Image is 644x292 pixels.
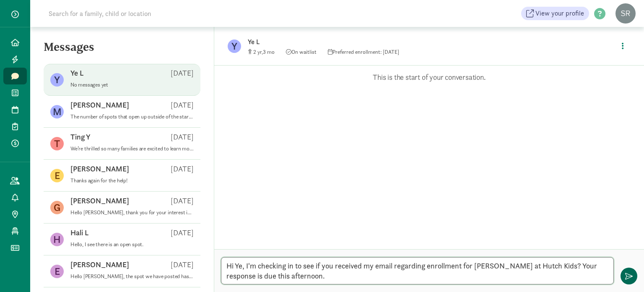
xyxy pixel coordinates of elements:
[50,169,64,182] figure: E
[227,72,631,82] p: This is the start of your conversation.
[171,260,194,270] p: [DATE]
[70,241,194,248] p: Hello, I see there is an open spot.
[70,228,88,238] p: Hali L
[30,40,214,61] h5: Messages
[70,132,91,142] p: Ting Y
[70,164,129,174] p: [PERSON_NAME]
[50,265,64,278] figure: E
[50,105,64,118] figure: M
[70,196,129,206] p: [PERSON_NAME]
[171,164,194,174] p: [DATE]
[50,201,64,214] figure: G
[286,48,317,55] span: On waitlist
[50,233,64,246] figure: H
[70,273,194,280] p: Hello [PERSON_NAME], the spot we have posted has already been offered to our waitlist families, s...
[171,100,194,110] p: [DATE]
[171,68,194,78] p: [DATE]
[171,228,194,238] p: [DATE]
[70,209,194,216] p: Hello [PERSON_NAME], thank you for your interest in Hutch Kids. We currently only offer in-person...
[70,145,194,152] p: We’re thrilled so many families are excited to learn more about our program. With the current dem...
[70,260,129,270] p: [PERSON_NAME]
[253,48,263,55] span: 2
[248,36,512,48] p: Ye L
[70,113,194,120] p: The number of spots that open up outside of the start of the school year are pretty unpredictable...
[535,8,584,18] span: View your profile
[328,48,399,55] span: Preferred enrollment: [DATE]
[70,177,194,184] p: Thanks again for the help!
[228,39,241,53] figure: Y
[263,48,275,55] span: 3
[171,132,194,142] p: [DATE]
[521,7,589,20] a: View your profile
[70,68,83,78] p: Ye L
[50,73,64,87] figure: Y
[44,5,279,22] input: Search for a family, child or location
[70,100,129,110] p: [PERSON_NAME]
[50,137,64,150] figure: T
[70,82,194,88] p: No messages yet
[171,196,194,206] p: [DATE]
